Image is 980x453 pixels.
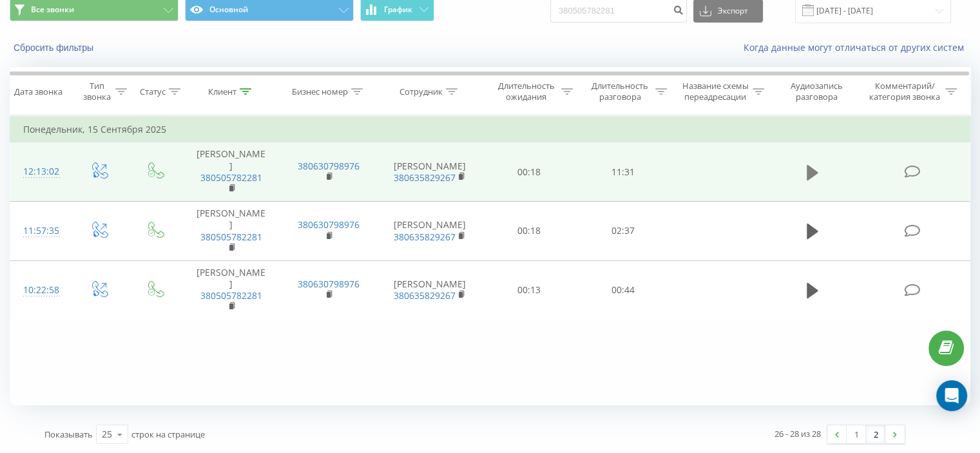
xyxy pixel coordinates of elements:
[298,218,360,231] a: 380630798976
[483,260,576,320] td: 00:13
[10,42,100,53] button: Сбросить фильтры
[292,86,348,97] div: Бизнес номер
[182,142,280,202] td: [PERSON_NAME]
[576,142,669,202] td: 11:31
[744,41,970,53] a: Когда данные могут отличаться от других систем
[14,86,62,97] div: Дата звонка
[200,171,262,184] a: 380505782281
[399,86,443,97] div: Сотрудник
[774,427,821,440] div: 26 - 28 из 28
[298,160,360,172] a: 380630798976
[378,260,483,320] td: [PERSON_NAME]
[31,5,74,15] span: Все звонки
[10,117,970,142] td: Понедельник, 15 Сентября 2025
[483,142,576,202] td: 00:18
[576,260,669,320] td: 00:44
[23,159,57,184] div: 12:13:02
[378,142,483,202] td: [PERSON_NAME]
[200,231,262,243] a: 380505782281
[779,81,854,102] div: Аудиозапись разговора
[23,278,57,303] div: 10:22:58
[682,81,749,102] div: Название схемы переадресации
[378,202,483,261] td: [PERSON_NAME]
[866,425,885,443] a: 2
[182,202,280,261] td: [PERSON_NAME]
[936,380,967,411] div: Open Intercom Messenger
[394,289,456,302] a: 380635829267
[23,218,57,244] div: 11:57:35
[394,231,456,243] a: 380635829267
[208,86,236,97] div: Клиент
[576,202,669,261] td: 02:37
[182,260,280,320] td: [PERSON_NAME]
[81,81,111,102] div: Тип звонка
[384,5,412,14] span: График
[131,429,205,440] span: строк на странице
[298,278,360,290] a: 380630798976
[140,86,166,97] div: Статус
[867,81,942,102] div: Комментарий/категория звонка
[394,171,456,184] a: 380635829267
[483,202,576,261] td: 00:18
[588,81,652,102] div: Длительность разговора
[102,428,112,441] div: 25
[847,425,866,443] a: 1
[494,81,559,102] div: Длительность ожидания
[200,289,262,302] a: 380505782281
[44,429,93,440] span: Показывать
